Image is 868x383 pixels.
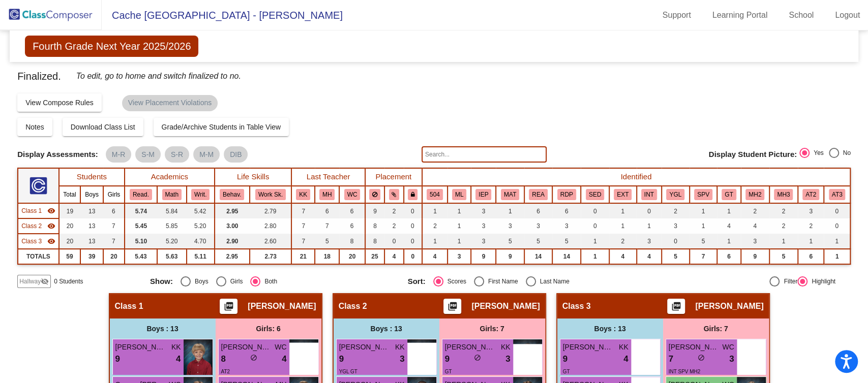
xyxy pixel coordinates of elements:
td: 2 [384,203,403,218]
button: Behav. [220,189,244,200]
mat-icon: visibility_off [41,277,49,285]
td: 3.00 [215,218,250,234]
td: 0 [824,218,850,234]
th: Girls [103,186,125,203]
mat-icon: picture_as_pdf [223,301,235,315]
button: Print Students Details [443,299,461,314]
button: MH3 [774,189,793,200]
td: 5.10 [125,234,157,249]
td: 20 [339,249,365,264]
td: 0 [637,203,662,218]
td: 1 [824,249,850,264]
td: 0 [384,234,403,249]
span: [PERSON_NAME] [248,301,316,311]
td: 5 [315,234,340,249]
button: Notes [17,118,52,136]
mat-radio-group: Select an option [408,276,658,286]
td: 9 [496,249,524,264]
td: 7 [315,218,340,234]
th: Boys [80,186,103,203]
div: Highlight [807,277,835,286]
td: 2 [609,234,637,249]
th: Waybright Cydney [339,186,365,203]
mat-icon: visibility [47,207,55,215]
td: 18 [315,249,340,264]
td: 1 [609,218,637,234]
th: Strong Parent Volunteer [690,186,717,203]
td: 3 [662,218,690,234]
td: 5.20 [157,234,187,249]
span: [PERSON_NAME] [695,301,763,311]
span: KK [395,342,405,353]
th: Placement [365,168,422,186]
span: Grade/Archive Students in Table View [162,123,281,131]
button: YGL [666,189,684,200]
button: 504 [427,189,443,200]
button: IEP [475,189,491,200]
td: 4 [384,249,403,264]
span: 3 [400,353,404,366]
td: 1 [447,203,471,218]
button: INT [641,189,657,200]
th: Extrovert [609,186,637,203]
td: 6 [315,203,340,218]
td: 21 [291,249,314,264]
span: View Compose Rules [25,99,94,107]
div: Girls: 7 [663,318,769,339]
span: 3 [729,353,734,366]
td: 0 [404,249,422,264]
td: 2.90 [215,234,250,249]
span: KK [171,342,181,353]
button: Writ. [191,189,209,200]
td: 59 [59,249,81,264]
span: Sort: [408,277,426,286]
td: 1 [717,203,740,218]
span: [PERSON_NAME] [445,342,496,353]
mat-chip: S-M [135,146,161,163]
td: 1 [447,218,471,234]
td: 7 [690,249,717,264]
button: Math [162,189,182,200]
a: Logout [827,7,868,23]
td: 5 [524,234,552,249]
button: Print Students Details [667,299,685,314]
td: 3 [741,234,769,249]
td: 13 [80,203,103,218]
span: Class 1 [21,206,42,215]
mat-radio-group: Select an option [799,148,851,161]
mat-chip: DIB [224,146,248,163]
td: 2 [798,218,824,234]
th: 504 Plan [422,186,447,203]
span: Class 2 [21,221,42,231]
th: Introvert [637,186,662,203]
th: Identified [422,168,850,186]
span: 9 [563,353,567,366]
th: Intervention [496,186,524,203]
span: [PERSON_NAME] [563,342,614,353]
td: 5.20 [187,218,215,234]
td: 1 [581,249,609,264]
td: 8 [365,234,385,249]
a: School [781,7,822,23]
td: 6 [552,203,581,218]
span: 4 [623,353,628,366]
td: 1 [798,234,824,249]
td: 6 [339,218,365,234]
span: Notes [25,123,44,131]
td: 7 [291,234,314,249]
span: KK [619,342,628,353]
td: 3 [552,218,581,234]
td: 1 [824,234,850,249]
td: 5 [662,249,690,264]
button: EXT [614,189,632,200]
span: 9 [445,353,450,366]
span: [PERSON_NAME] [339,342,390,353]
td: 0 [824,203,850,218]
th: In SED/AN Program [581,186,609,203]
td: 2 [422,218,447,234]
td: 6 [717,249,740,264]
td: 5 [496,234,524,249]
button: GT [722,189,736,200]
td: Lesli Glenn - No Class Name [18,203,58,218]
td: 5.43 [125,249,157,264]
